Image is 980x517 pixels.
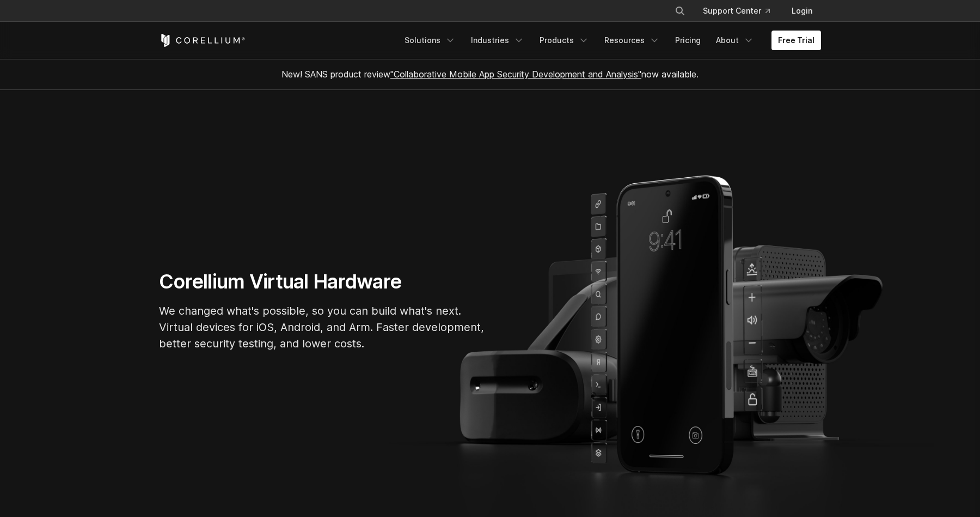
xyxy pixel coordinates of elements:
[694,1,779,21] a: Support Center
[670,1,690,21] button: Search
[661,1,821,21] div: Navigation Menu
[398,31,821,50] div: Navigation Menu
[669,31,707,50] a: Pricing
[159,303,486,352] p: We changed what's possible, so you can build what's next. Virtual devices for iOS, Android, and A...
[771,31,821,50] a: Free Trial
[281,69,699,80] span: New! SANS product review now available.
[464,31,531,50] a: Industries
[390,69,641,80] a: "Collaborative Mobile App Security Development and Analysis"
[709,31,761,50] a: About
[783,1,821,21] a: Login
[159,34,246,47] a: Corellium Home
[598,31,666,50] a: Resources
[533,31,596,50] a: Products
[159,269,486,294] h1: Corellium Virtual Hardware
[398,31,462,50] a: Solutions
